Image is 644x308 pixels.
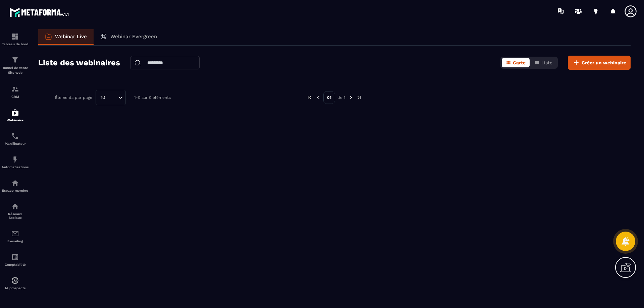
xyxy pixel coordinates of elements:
p: IA prospects [2,286,29,290]
p: Comptabilité [2,263,29,266]
span: Liste [541,60,552,65]
input: Search for option [108,94,116,101]
a: Webinar Live [38,29,94,45]
img: next [356,95,362,101]
a: formationformationTunnel de vente Site web [2,51,29,80]
a: automationsautomationsWebinaire [2,104,29,127]
img: formation [11,56,19,64]
img: automations [11,156,19,164]
a: automationsautomationsAutomatisations [2,150,29,174]
img: logo [9,6,70,18]
p: Éléments par page [55,95,92,100]
img: next [348,95,354,101]
a: formationformationCRM [2,80,29,104]
img: scheduler [11,132,19,140]
span: 10 [98,94,108,101]
img: automations [11,276,19,285]
img: social-network [11,202,19,210]
img: formation [11,85,19,93]
img: automations [11,179,19,187]
img: prev [307,95,313,101]
a: social-networksocial-networkRéseaux Sociaux [2,197,29,225]
p: 1-0 sur 0 éléments [134,95,171,100]
img: prev [315,95,321,101]
p: Réseaux Sociaux [2,212,29,220]
span: Créer un webinaire [582,59,626,66]
p: Tableau de bord [2,42,29,46]
button: Liste [530,58,556,67]
img: accountant [11,253,19,261]
p: de 1 [337,95,345,100]
img: automations [11,109,19,117]
p: Webinar Evergreen [110,34,157,40]
p: Webinaire [2,118,29,122]
span: Carte [513,60,526,65]
p: Webinar Live [55,34,87,40]
a: schedulerschedulerPlanificateur [2,127,29,150]
p: 01 [323,91,335,104]
p: CRM [2,95,29,99]
img: email [11,230,19,238]
h2: Liste des webinaires [38,56,120,69]
button: Créer un webinaire [568,56,631,70]
button: Carte [502,58,530,67]
p: Espace membre [2,189,29,192]
p: Planificateur [2,142,29,145]
div: Search for option [96,90,126,105]
a: accountantaccountantComptabilité [2,248,29,271]
img: formation [11,33,19,41]
p: Automatisations [2,165,29,169]
a: automationsautomationsEspace membre [2,174,29,197]
a: emailemailE-mailing [2,225,29,248]
a: formationformationTableau de bord [2,27,29,51]
p: Tunnel de vente Site web [2,66,29,75]
p: E-mailing [2,239,29,243]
